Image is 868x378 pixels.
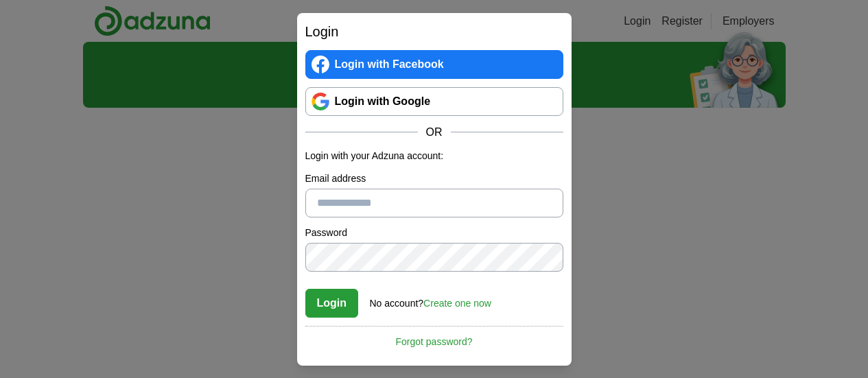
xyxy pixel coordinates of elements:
div: No account? [370,288,491,311]
label: Password [305,226,563,240]
span: OR [418,124,451,141]
a: Forgot password? [305,326,563,349]
h2: Login [305,21,563,42]
label: Email address [305,172,563,186]
button: Login [305,289,359,318]
a: Create one now [423,298,491,309]
a: Login with Facebook [305,50,563,79]
a: Login with Google [305,87,563,116]
p: Login with your Adzuna account: [305,149,563,163]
